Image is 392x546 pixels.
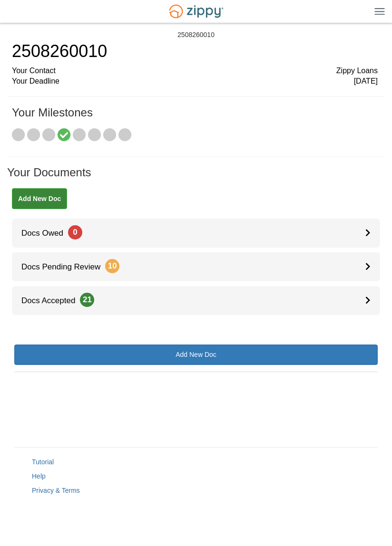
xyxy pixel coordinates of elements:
[32,487,80,494] a: Privacy & Terms
[32,458,54,466] a: Tutorial
[12,219,380,248] a: Docs Owed0
[12,106,378,128] h1: Your Milestones
[12,262,119,271] span: Docs Pending Review
[105,259,119,273] span: 10
[12,252,380,281] a: Docs Pending Review10
[32,472,46,480] a: Help
[80,293,94,307] span: 21
[12,296,94,305] span: Docs Accepted
[12,66,378,77] div: Your Contact
[12,188,67,209] a: Add New Doc
[12,76,378,87] div: Your Deadline
[12,42,378,61] h1: 2508260010
[336,66,378,77] span: Zippy Loans
[374,8,385,15] img: Mobile Dropdown Menu
[12,229,82,238] span: Docs Owed
[7,166,385,188] h1: Your Documents
[354,76,378,87] span: [DATE]
[68,225,82,239] span: 0
[177,31,215,39] div: 2508260010
[14,345,378,365] a: Add New Doc
[12,286,380,315] a: Docs Accepted21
